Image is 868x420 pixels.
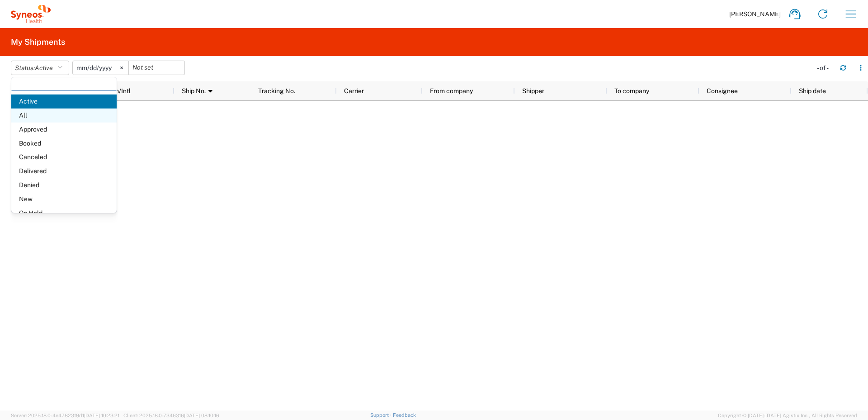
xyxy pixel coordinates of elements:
span: Booked [11,137,117,151]
span: Carrier [344,87,364,94]
button: Status:Active [11,61,69,75]
input: Not set [129,61,184,75]
h2: My Shipments [11,37,65,47]
span: Denied [11,178,117,192]
span: Active [11,94,117,109]
span: To company [614,87,649,94]
span: Tracking No. [258,87,295,94]
span: New [11,192,117,206]
a: Feedback [393,412,416,418]
span: Delivered [11,164,117,178]
span: Consignee [707,87,738,94]
span: Ship No. [182,87,206,94]
span: On Hold [11,206,117,220]
span: Ship date [799,87,826,94]
div: - of - [817,64,833,72]
span: [DATE] 10:23:21 [84,413,119,418]
span: Active [35,64,53,71]
span: Copyright © [DATE]-[DATE] Agistix Inc., All Rights Reserved [718,411,857,420]
span: Canceled [11,150,117,164]
span: All [11,109,117,123]
a: Support [370,412,393,418]
span: Approved [11,123,117,137]
span: Shipper [522,87,544,94]
span: [PERSON_NAME] [729,10,781,18]
span: From company [430,87,473,94]
input: Not set [73,61,128,75]
span: Server: 2025.18.0-4e47823f9d1 [11,413,119,418]
span: Client: 2025.18.0-7346316 [123,413,219,418]
span: Dom/Intl [105,87,131,94]
span: [DATE] 08:10:16 [184,413,219,418]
